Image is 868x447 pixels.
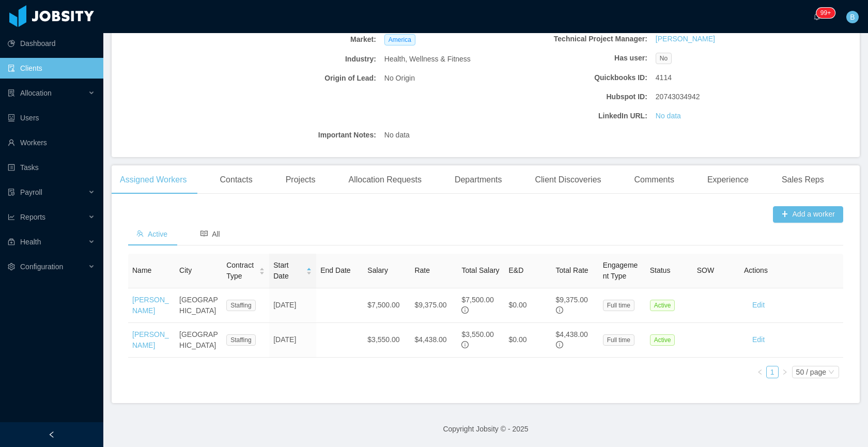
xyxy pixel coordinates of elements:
[200,230,208,237] i: icon: read
[697,266,714,274] span: SOW
[509,335,527,344] span: $0.00
[384,73,415,84] span: No Origin
[509,301,527,309] span: $0.00
[363,323,410,358] td: $3,550.00
[384,130,410,141] span: No data
[277,165,324,194] div: Projects
[249,54,376,65] b: Industry:
[461,306,469,314] span: info-circle
[461,330,493,338] span: $3,550.00
[8,157,95,178] a: icon: profileTasks
[20,89,52,97] span: Allocation
[656,111,681,121] a: No data
[306,267,312,270] i: icon: caret-up
[249,73,376,84] b: Origin of Lead:
[306,266,312,273] div: Sort
[20,263,63,271] span: Configuration
[103,411,868,447] footer: Copyright Jobsity © - 2025
[556,341,563,348] span: info-circle
[259,267,265,270] i: icon: caret-up
[520,91,647,102] b: Hubspot ID:
[752,301,765,309] a: Edit
[340,165,429,194] div: Allocation Requests
[320,266,350,274] span: End Date
[8,58,95,79] a: icon: auditClients
[754,366,766,378] li: Previous Page
[656,72,672,83] span: 4114
[212,165,261,194] div: Contacts
[556,296,588,304] span: $9,375.00
[410,288,457,323] td: $9,375.00
[782,369,788,375] i: icon: right
[175,323,222,358] td: [GEOGRAPHIC_DATA]
[766,366,779,378] li: 1
[179,266,192,274] span: City
[8,107,95,128] a: icon: robotUsers
[744,266,768,274] span: Actions
[200,230,220,238] span: All
[744,332,773,348] button: Edit
[20,213,45,221] span: Reports
[757,369,763,375] i: icon: left
[828,369,834,376] i: icon: down
[461,296,493,304] span: $7,500.00
[520,72,647,83] b: Quickbooks ID:
[269,323,316,358] td: [DATE]
[132,296,169,315] a: [PERSON_NAME]
[656,91,700,102] span: 20743034942
[306,270,312,273] i: icon: caret-down
[603,300,634,311] span: Full time
[269,288,316,323] td: [DATE]
[132,330,169,349] a: [PERSON_NAME]
[603,261,638,280] span: Engagement Type
[175,288,222,323] td: [GEOGRAPHIC_DATA]
[520,53,647,64] b: Has user:
[556,266,588,274] span: Total Rate
[603,334,634,346] span: Full time
[8,89,15,97] i: icon: solution
[259,270,265,273] i: icon: caret-down
[8,33,95,54] a: icon: pie-chartDashboard
[414,266,430,274] span: Rate
[461,266,499,274] span: Total Salary
[699,165,757,194] div: Experience
[226,300,255,311] span: Staffing
[526,165,609,194] div: Client Discoveries
[249,34,376,45] b: Market:
[249,130,376,141] b: Important Notes:
[20,238,41,246] span: Health
[8,132,95,153] a: icon: userWorkers
[744,297,773,314] button: Edit
[813,13,820,20] i: icon: bell
[363,288,410,323] td: $7,500.00
[367,266,388,274] span: Salary
[626,165,683,194] div: Comments
[132,266,151,274] span: Name
[8,263,15,270] i: icon: setting
[20,188,42,196] span: Payroll
[384,34,415,45] span: America
[816,8,835,18] sup: 245
[112,165,195,194] div: Assigned Workers
[8,189,15,196] i: icon: file-protect
[656,34,715,44] a: [PERSON_NAME]
[556,330,588,338] span: $4,438.00
[259,266,265,273] div: Sort
[8,213,15,221] i: icon: line-chart
[656,53,672,64] span: No
[226,334,255,346] span: Staffing
[410,323,457,358] td: $4,438.00
[767,366,778,378] a: 1
[779,366,791,378] li: Next Page
[796,366,826,378] div: 50 / page
[509,266,524,274] span: E&D
[273,260,302,282] span: Start Date
[773,165,832,194] div: Sales Reps
[650,300,675,311] span: Active
[850,11,855,23] span: B
[8,238,15,245] i: icon: medicine-box
[556,306,563,314] span: info-circle
[752,335,765,344] a: Edit
[520,111,647,121] b: LinkedIn URL:
[461,341,469,348] span: info-circle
